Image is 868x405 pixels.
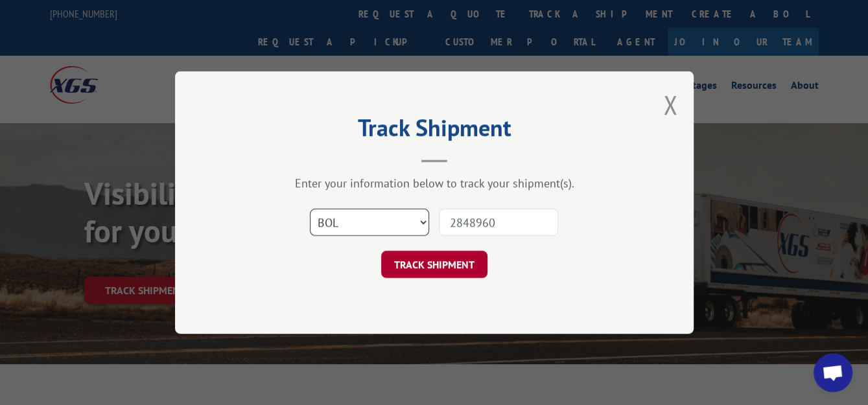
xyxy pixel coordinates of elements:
[814,353,852,392] div: Open chat
[663,87,677,122] button: Close modal
[439,209,558,236] input: Number(s)
[240,119,629,143] h2: Track Shipment
[381,251,487,278] button: TRACK SHIPMENT
[240,176,629,191] div: Enter your information below to track your shipment(s).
